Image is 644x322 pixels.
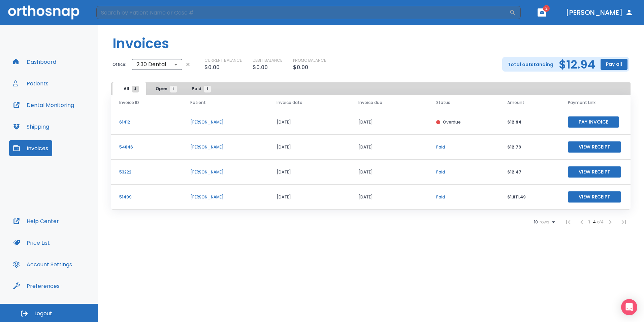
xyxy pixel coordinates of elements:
button: Invoices [9,140,52,156]
button: Help Center [9,213,63,229]
p: [PERSON_NAME] [190,119,260,125]
p: DEBIT BALANCE [253,57,282,63]
p: Total outstanding [508,60,553,69]
span: 1 - 4 [588,219,597,225]
a: Paid [436,144,445,150]
p: $0.00 [204,63,220,72]
img: Orthosnap [8,5,79,19]
p: 51499 [119,194,174,200]
div: tabs [112,82,218,95]
p: [PERSON_NAME] [190,144,260,150]
button: Preferences [9,278,64,294]
button: Pay Invoice [568,116,619,128]
span: 1 [170,86,177,92]
td: [DATE] [268,185,350,210]
p: [PERSON_NAME] [190,194,260,200]
p: CURRENT BALANCE [204,57,242,63]
button: Dental Monitoring [9,97,78,113]
p: [PERSON_NAME] [190,169,260,175]
span: Logout [34,310,52,317]
h2: $12.94 [559,59,595,70]
span: Open [156,86,173,92]
button: View Receipt [568,141,621,153]
span: All [124,86,135,92]
span: 4 [132,86,139,92]
button: Pay all [601,59,627,70]
a: Paid [436,169,445,175]
span: rows [538,220,549,224]
td: [DATE] [350,110,428,135]
span: 2 [543,5,550,12]
td: [DATE] [350,185,428,210]
a: View Receipt [568,169,621,175]
button: [PERSON_NAME] [563,6,636,19]
p: $0.00 [253,63,268,72]
td: [DATE] [268,135,350,160]
p: 53222 [119,169,174,175]
span: Payment Link [568,100,595,106]
td: [DATE] [350,160,428,185]
button: Account Settings [9,256,76,272]
a: View Receipt [568,194,621,199]
span: Invoice date [277,100,302,106]
button: Price List [9,235,54,251]
p: 61412 [119,119,174,125]
button: Shipping [9,118,53,135]
button: View Receipt [568,191,621,203]
h1: Invoices [112,33,169,54]
span: Status [436,100,450,106]
div: Tooltip anchor [58,283,64,289]
button: Dashboard [9,54,60,70]
span: 3 [204,86,211,92]
p: $12.47 [507,169,552,175]
span: Patient [190,100,206,106]
p: PROMO BALANCE [293,57,326,63]
p: $1,811.49 [507,194,552,200]
span: of 4 [597,219,604,225]
span: 10 [534,220,538,224]
td: [DATE] [268,160,350,185]
span: Invoice due [358,100,382,106]
td: [DATE] [350,135,428,160]
a: Paid [436,194,445,200]
p: Office: [112,61,126,68]
input: Search by Patient Name or Case # [96,6,509,19]
td: [DATE] [268,110,350,135]
p: Overdue [443,119,461,125]
span: Amount [507,100,524,106]
a: View Receipt [568,144,621,150]
button: View Receipt [568,166,621,178]
p: $0.00 [293,63,308,72]
p: $12.73 [507,144,552,150]
p: 54846 [119,144,174,150]
div: Open Intercom Messenger [621,299,637,315]
span: Invoice ID [119,100,139,106]
a: Pay Invoice [568,119,619,125]
div: 2:30 Dental [132,58,182,71]
button: Patients [9,75,53,91]
p: $12.94 [507,119,552,125]
span: Paid [192,86,207,92]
